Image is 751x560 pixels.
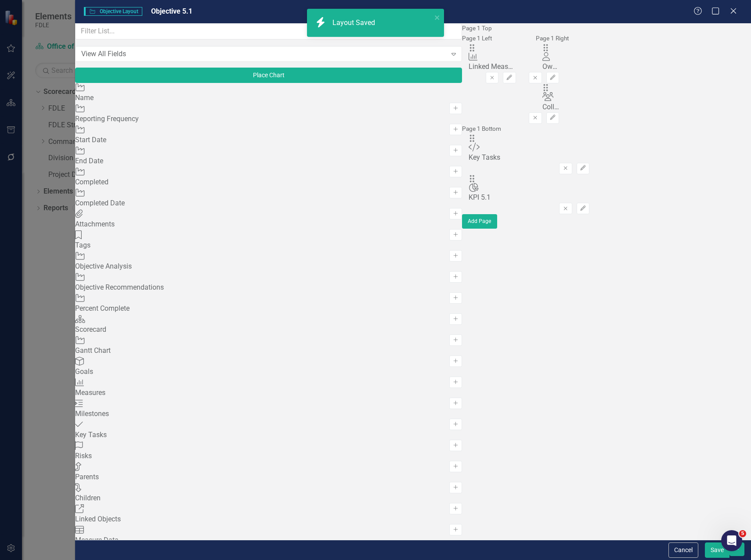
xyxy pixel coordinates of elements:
[668,542,698,558] button: Cancel
[75,367,462,377] div: Goals
[75,114,462,124] div: Reporting Frequency
[84,7,142,16] span: Objective Layout
[75,409,462,419] div: Milestones
[75,388,462,398] div: Measures
[75,198,462,208] div: Completed Date
[739,530,746,537] span: 5
[469,193,589,203] div: KPI 5.1
[75,430,462,440] div: Key Tasks
[462,125,501,132] small: Page 1 Bottom
[81,49,447,59] div: View All Fields
[75,241,462,251] div: Tags
[462,35,492,42] small: Page 1 Left
[75,283,462,293] div: Objective Recommendations
[75,262,462,272] div: Objective Analysis
[536,35,569,42] small: Page 1 Right
[75,325,462,335] div: Scorecard
[332,18,377,28] div: Layout Saved
[151,7,192,15] span: Objective 5.1
[542,102,560,112] div: Collaborators
[75,472,462,482] div: Parents
[705,542,729,558] button: Save
[75,135,462,145] div: Start Date
[469,153,589,163] div: Key Tasks
[75,23,462,39] input: Filter List...
[75,346,462,356] div: Gantt Chart
[75,304,462,314] div: Percent Complete
[462,25,492,32] small: Page 1 Top
[721,530,742,551] iframe: Intercom live chat
[75,535,462,546] div: Measure Data
[75,451,462,461] div: Risks
[462,214,497,228] button: Add Page
[75,219,462,230] div: Attachments
[75,514,462,524] div: Linked Objects
[469,62,516,72] div: Linked Measures
[542,62,560,72] div: Owner
[75,156,462,166] div: End Date
[75,68,462,83] button: Place Chart
[75,177,462,187] div: Completed
[75,493,462,503] div: Children
[434,12,440,22] button: close
[75,93,462,103] div: Name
